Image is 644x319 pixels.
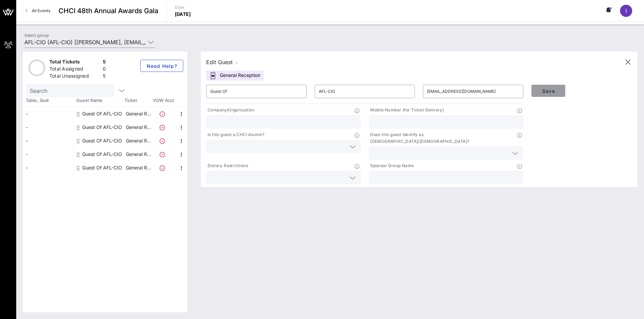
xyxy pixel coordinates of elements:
[23,148,74,161] div: -
[369,162,414,169] p: Sponsor Group Name
[125,161,152,175] p: General R…
[537,88,560,94] span: Save
[23,121,74,134] div: -
[32,8,50,13] span: All Events
[175,4,191,11] p: Date
[103,58,106,67] div: 5
[124,97,151,104] span: Ticket
[206,131,264,138] p: Is this guest a CHCI Alumni?
[369,131,517,145] p: Does this guest identify as [DEMOGRAPHIC_DATA]/[DEMOGRAPHIC_DATA]?
[82,134,122,148] div: Guest Of AFL-CIO
[151,97,175,104] span: VOW Acct
[369,107,444,114] p: Mobile Number (for Ticket Delivery)
[140,60,183,72] button: Need Help?
[23,134,74,148] div: -
[319,86,411,97] input: Last Name*
[210,86,303,97] input: First Name*
[82,148,122,161] div: Guest Of AFL-CIO
[103,65,106,74] div: 0
[206,71,264,81] div: General Reception
[49,73,100,81] div: Total Unassigned
[24,33,49,38] label: Select group
[22,5,54,16] a: All Events
[625,7,627,14] span: I
[125,148,152,161] p: General R…
[125,134,152,148] p: General R…
[82,107,122,121] div: Guest Of AFL-CIO
[23,161,74,175] div: -
[206,162,248,169] p: Dietary Restrictions
[82,161,122,175] div: Guest Of AFL-CIO
[125,121,152,134] p: General R…
[427,86,519,97] input: Email*
[82,121,122,134] div: Guest Of AFL-CIO
[74,97,124,104] span: Guest Name
[175,11,191,18] p: [DATE]
[206,107,255,114] p: Company/Organization
[206,57,238,67] div: Edit Guest
[23,107,74,121] div: -
[531,85,565,97] button: Save
[146,63,177,69] span: Need Help?
[49,58,100,67] div: Total Tickets
[236,60,238,65] span: -
[103,73,106,81] div: 5
[125,107,152,121] p: General R…
[49,65,100,74] div: Total Assigned
[23,97,74,104] span: Table, Seat
[58,6,158,16] span: CHCI 48th Annual Awards Gala
[620,5,632,17] div: I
